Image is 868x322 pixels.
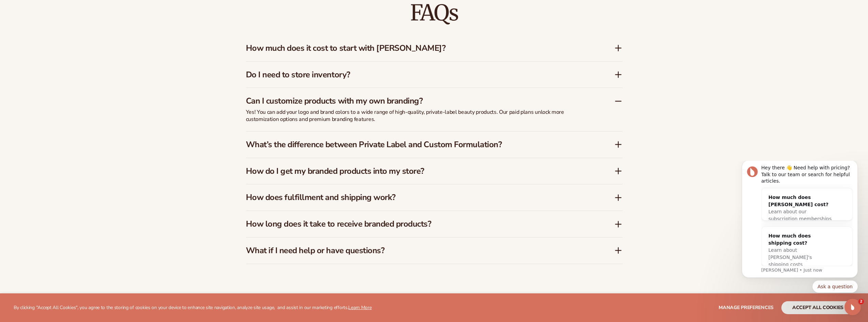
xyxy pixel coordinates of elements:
div: How much does [PERSON_NAME] cost? [37,33,100,47]
button: Manage preferences [719,301,774,314]
img: Profile image for Lee [15,5,26,16]
p: Message from Lee, sent Just now [30,106,121,112]
h3: How does fulfillment and shipping work? [246,193,594,202]
div: How much does [PERSON_NAME] cost?Learn about our subscription memberships [30,28,107,67]
iframe: Intercom notifications message [732,161,868,297]
h3: Can I customize products with my own branding? [246,96,594,106]
button: Quick reply: Ask a question [81,120,126,132]
div: How much does shipping cost?Learn about [PERSON_NAME]'s shipping costs [30,66,107,113]
iframe: Intercom live chat [844,299,861,315]
span: Learn about [PERSON_NAME]'s shipping costs [37,87,80,106]
span: 2 [858,299,864,304]
h3: What’s the difference between Private Label and Custom Formulation? [246,140,594,150]
div: How much does shipping cost? [37,72,100,86]
div: Hey there 👋 Need help with pricing? Talk to our team or search for helpful articles. [30,4,121,24]
a: Learn More [348,304,371,311]
h3: What if I need help or have questions? [246,246,594,256]
p: By clicking "Accept All Cookies", you agree to the storing of cookies on your device to enhance s... [14,305,372,311]
h2: FAQs [246,1,622,24]
button: accept all cookies [781,301,854,314]
h3: How much does it cost to start with [PERSON_NAME]? [246,43,594,53]
h3: How do I get my branded products into my store? [246,166,594,176]
h3: How long does it take to receive branded products? [246,219,594,229]
span: Manage preferences [719,304,774,311]
div: Quick reply options [10,120,126,132]
p: Yes! You can add your logo and brand colors to a wide range of high-quality, private-label beauty... [246,109,587,123]
h3: Do I need to store inventory? [246,70,594,80]
div: Message content [30,4,121,105]
span: Learn about our subscription memberships [37,48,100,61]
